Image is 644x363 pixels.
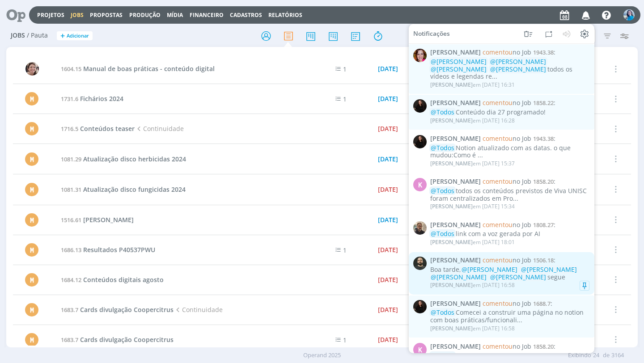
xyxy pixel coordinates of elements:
[83,155,186,163] span: Atualização disco herbicidas 2024
[83,185,186,194] span: Atualização disco fungicidas 2024
[430,203,515,210] div: em [DATE] 15:34
[127,12,163,19] button: Produção
[533,177,554,186] span: 1858.20
[413,343,427,356] div: K
[483,98,513,107] span: comentou
[83,275,164,284] span: Conteúdos digitais agosto
[61,65,81,73] span: 1604.15
[61,94,123,103] a: 1731.6Fichários 2024
[61,155,81,163] span: 1081.29
[378,307,398,313] div: [DATE]
[430,257,589,264] span: :
[343,65,347,73] span: 1
[25,122,38,135] div: M
[413,49,427,62] img: B
[431,273,487,281] span: @[PERSON_NAME]
[430,116,473,124] span: [PERSON_NAME]
[430,82,515,88] div: em [DATE] 16:31
[430,178,589,186] span: :
[80,124,135,133] span: Conteúdos teaser
[430,266,589,281] div: Boa tarde, segue
[187,12,226,19] button: Financeiro
[57,31,93,41] button: +Adicionar
[483,299,531,307] span: no Job
[164,12,186,19] button: Mídia
[431,308,454,317] span: @Todos
[611,351,624,360] span: 3164
[593,351,599,360] span: 24
[483,220,513,228] span: comentou
[61,306,78,314] span: 1683.7
[60,31,65,41] span: +
[490,57,546,66] span: @[PERSON_NAME]
[430,257,481,264] span: [PERSON_NAME]
[413,257,427,270] img: P
[378,96,398,102] div: [DATE]
[25,152,38,166] div: M
[483,177,531,186] span: no Job
[61,335,174,344] a: 1683.7Cards divulgação Coopercitrus
[413,135,427,148] img: S
[378,126,398,132] div: [DATE]
[430,49,481,56] span: [PERSON_NAME]
[430,160,473,167] span: [PERSON_NAME]
[483,342,531,350] span: no Job
[462,265,517,274] span: @[PERSON_NAME]
[343,95,347,103] span: 1
[174,305,222,314] span: Continuidade
[25,243,38,257] div: M
[430,135,589,143] span: :
[83,245,155,254] span: Resultados P40537PWU
[430,281,473,289] span: [PERSON_NAME]
[483,220,531,228] span: no Job
[623,7,635,23] button: E
[25,273,38,287] div: M
[61,246,81,254] span: 1686.13
[87,12,125,19] button: Propostas
[430,109,589,116] div: Conteúdo dia 27 programado!
[430,300,481,307] span: [PERSON_NAME]
[413,30,450,38] span: Notificações
[430,81,473,89] span: [PERSON_NAME]
[533,256,554,264] span: 1506.18
[25,303,38,317] div: M
[430,99,589,107] span: :
[135,124,183,133] span: Continuidade
[430,221,481,228] span: [PERSON_NAME]
[430,282,515,288] div: em [DATE] 16:58
[533,342,554,350] span: 1858.20
[483,48,513,56] span: comentou
[430,99,481,107] span: [PERSON_NAME]
[11,32,25,39] span: Jobs
[25,183,38,196] div: M
[483,342,513,350] span: comentou
[430,309,589,324] div: Comecei a construir uma página no notion com boas práticas/funcionali...
[490,64,546,73] span: @[PERSON_NAME]
[80,335,174,344] span: Cards divulgação Coopercitrus
[61,305,174,314] a: 1683.7Cards divulgação Coopercitrus
[61,186,81,194] span: 1081.31
[431,64,487,73] span: @[PERSON_NAME]
[68,12,86,19] button: Jobs
[190,11,224,19] a: Financeiro
[483,256,513,264] span: comentou
[431,57,487,66] span: @[PERSON_NAME]
[483,177,513,186] span: comentou
[27,32,48,39] span: / Pauta
[80,94,123,103] span: Fichários 2024
[80,305,174,314] span: Cards divulgação Coopercitrus
[266,12,305,19] button: Relatórios
[533,135,554,143] span: 1943.38
[378,277,398,283] div: [DATE]
[83,64,215,73] span: Manual de boas práticas - conteúdo digital
[34,12,67,19] button: Projetos
[430,238,473,246] span: [PERSON_NAME]
[413,300,427,313] img: S
[430,300,589,307] span: :
[25,62,39,76] img: A
[378,247,398,253] div: [DATE]
[431,351,454,359] span: @Todos
[343,246,347,254] span: 1
[430,343,481,350] span: [PERSON_NAME]
[431,143,454,152] span: @Todos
